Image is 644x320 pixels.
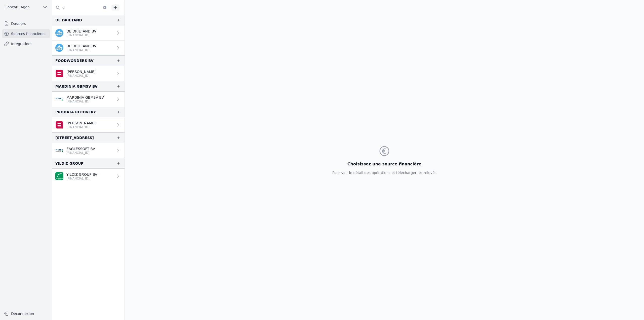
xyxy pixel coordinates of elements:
[55,172,63,180] img: BNP_BE_BUSINESS_GEBABEBB.png
[55,29,63,37] img: kbc.png
[52,92,125,107] a: MARDINIA GBMSV BV [FINANCIAL_ID]
[332,170,436,175] p: Pour voir le détail des opérations et télécharger les relevés
[55,121,63,129] img: belfius-1.png
[66,172,97,177] p: YILDIZ GROUP BV
[66,95,104,100] p: MARDINIA GBMSV BV
[2,3,50,11] button: Llonçari, Agon
[66,44,96,49] p: DE DRIETAND BV
[66,29,96,34] p: DE DRIETAND BV
[52,25,125,41] a: DE DRIETAND BV [FINANCIAL_ID]
[52,169,125,184] a: YILDIZ GROUP BV [FINANCIAL_ID]
[55,58,94,64] div: FOODWONDERS BV
[5,5,30,10] span: Llonçari, Agon
[66,99,104,103] p: [FINANCIAL_ID]
[66,151,95,155] p: [FINANCIAL_ID]
[55,160,84,166] div: YILDIZ GROUP
[66,69,96,74] p: [PERSON_NAME]
[55,17,82,23] div: DE DRIETAND
[55,109,96,115] div: PRODATA RECOVERY
[52,117,125,132] a: [PERSON_NAME] [FINANCIAL_ID]
[66,125,96,129] p: [FINANCIAL_ID]
[55,95,63,103] img: FINTRO_BE_BUSINESS_GEBABEBB.png
[55,44,63,52] img: kbc.png
[66,48,96,52] p: [FINANCIAL_ID]
[66,176,97,181] p: [FINANCIAL_ID]
[2,39,50,48] a: Intégrations
[66,146,95,151] p: EAGLESSOFT BV
[66,33,96,37] p: [FINANCIAL_ID]
[2,310,50,318] button: Déconnexion
[55,83,98,89] div: MARDINIA GBMSV BV
[66,74,96,78] p: [FINANCIAL_ID]
[52,3,110,12] input: Filtrer par dossier...
[2,29,50,38] a: Sources financières
[52,41,125,55] a: DE DRIETAND BV [FINANCIAL_ID]
[55,147,63,155] img: FINTRO_BE_BUSINESS_GEBABEBB.png
[55,135,94,141] div: [STREET_ADDRESS]
[52,143,125,158] a: EAGLESSOFT BV [FINANCIAL_ID]
[55,69,63,78] img: belfius-1.png
[332,161,436,167] h3: Choisissez une source financière
[66,121,96,126] p: [PERSON_NAME]
[2,19,50,28] a: Dossiers
[52,66,125,81] a: [PERSON_NAME] [FINANCIAL_ID]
